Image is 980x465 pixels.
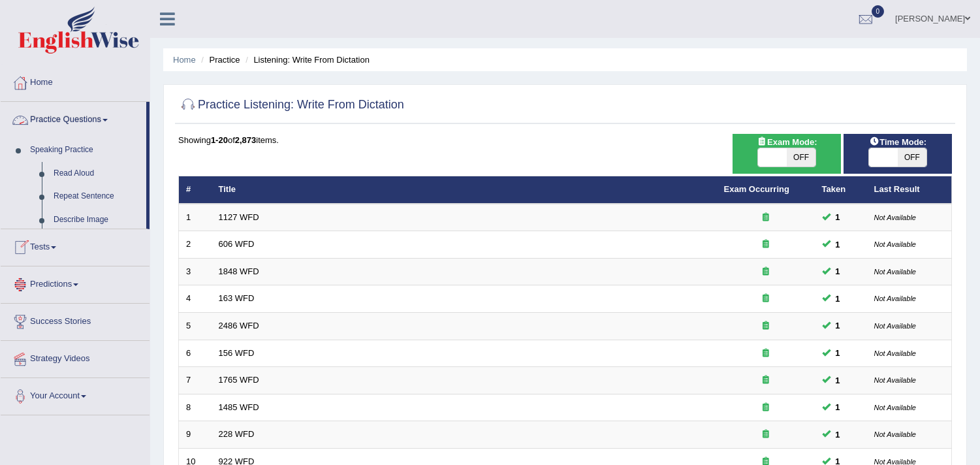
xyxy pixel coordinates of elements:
[830,292,846,306] span: You can still take this question
[874,240,916,248] small: Not Available
[815,176,867,204] th: Taken
[219,402,259,412] a: 1485 WFD
[724,374,808,387] div: Exam occurring question
[48,208,146,232] a: Describe Image
[211,135,228,145] b: 1-20
[724,428,808,441] div: Exam occurring question
[1,341,150,374] a: Strategy Videos
[1,102,146,135] a: Practice Questions
[724,184,789,194] a: Exam Occurring
[724,320,808,332] div: Exam occurring question
[219,348,255,358] a: 156 WFD
[874,295,916,302] small: Not Available
[724,402,808,414] div: Exam occurring question
[173,55,196,65] a: Home
[830,319,846,332] span: You can still take this question
[874,430,916,438] small: Not Available
[219,239,255,249] a: 606 WFD
[872,5,885,18] span: 0
[874,376,916,384] small: Not Available
[1,266,150,299] a: Predictions
[724,238,808,251] div: Exam occurring question
[1,229,150,262] a: Tests
[219,266,259,276] a: 1848 WFD
[179,421,212,449] td: 9
[830,374,846,387] span: You can still take this question
[751,135,822,149] span: Exam Mode:
[212,176,717,204] th: Title
[874,349,916,357] small: Not Available
[179,204,212,231] td: 1
[219,429,255,439] a: 228 WFD
[179,231,212,259] td: 2
[178,95,404,115] h2: Practice Listening: Write From Dictation
[1,304,150,336] a: Success Stories
[874,404,916,411] small: Not Available
[219,321,259,330] a: 2486 WFD
[867,176,952,204] th: Last Result
[724,293,808,305] div: Exam occurring question
[830,346,846,360] span: You can still take this question
[48,185,146,208] a: Repeat Sentence
[1,65,150,97] a: Home
[830,210,846,224] span: You can still take this question
[179,394,212,421] td: 8
[724,212,808,224] div: Exam occurring question
[219,375,259,385] a: 1765 WFD
[1,378,150,411] a: Your Account
[178,134,952,146] div: Showing of items.
[724,347,808,360] div: Exam occurring question
[733,134,841,174] div: Show exams occurring in exams
[242,54,370,66] li: Listening: Write From Dictation
[24,138,146,162] a: Speaking Practice
[874,268,916,276] small: Not Available
[179,340,212,367] td: 6
[874,214,916,221] small: Not Available
[830,400,846,414] span: You can still take this question
[219,293,255,303] a: 163 WFD
[724,266,808,278] div: Exam occurring question
[219,212,259,222] a: 1127 WFD
[48,162,146,185] a: Read Aloud
[787,148,815,167] span: OFF
[864,135,932,149] span: Time Mode:
[898,148,926,167] span: OFF
[830,265,846,278] span: You can still take this question
[179,367,212,394] td: 7
[874,322,916,330] small: Not Available
[235,135,257,145] b: 2,873
[179,285,212,313] td: 4
[830,238,846,251] span: You can still take this question
[179,176,212,204] th: #
[179,258,212,285] td: 3
[198,54,240,66] li: Practice
[179,313,212,340] td: 5
[830,428,846,441] span: You can still take this question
